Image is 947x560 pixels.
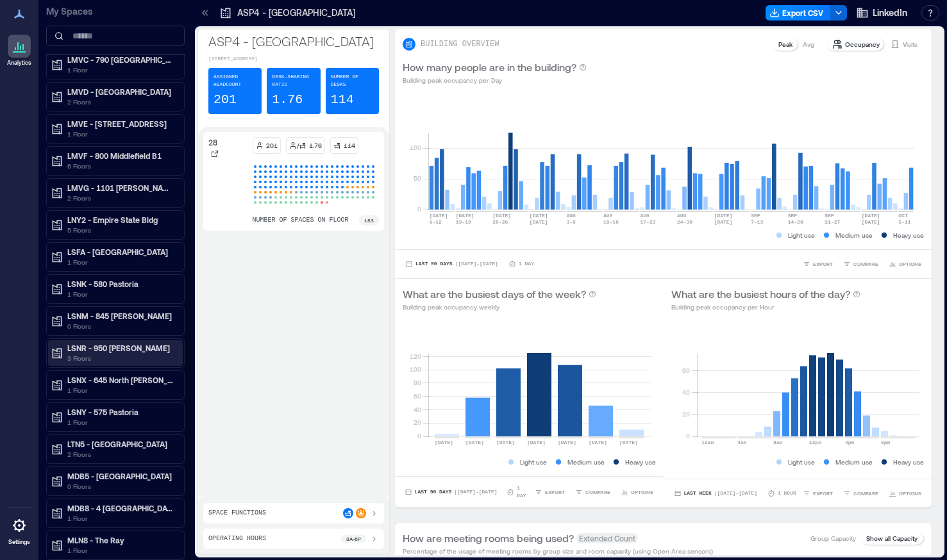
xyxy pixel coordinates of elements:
p: 114 [344,140,355,151]
p: Heavy use [893,457,924,467]
text: 6-12 [430,219,442,225]
p: Settings [8,538,30,546]
p: 6 Floors [67,161,175,171]
p: Building peak occupancy per Day [403,75,587,85]
text: AUG [603,213,613,218]
p: Percentage of the usage of meeting rooms by group size and room capacity (using Open Area sensors) [403,546,713,556]
text: [DATE] [530,219,548,225]
text: 14-20 [788,219,803,225]
button: OPTIONS [618,486,656,498]
p: 1 Day [519,260,534,268]
tspan: 0 [417,432,421,440]
p: 1 Floor [67,257,175,267]
p: Visits [903,39,918,49]
p: 1 Hour [778,490,796,497]
p: 1 Floor [67,513,175,523]
p: 28 [208,137,217,147]
text: 5-11 [898,219,910,225]
text: 17-23 [640,219,655,225]
text: [DATE] [430,213,448,218]
span: OPTIONS [631,488,653,496]
p: LSNR - 950 [PERSON_NAME] [67,343,175,353]
p: 2 Floors [67,97,175,107]
p: Group Capacity [810,533,856,543]
text: 13-19 [456,219,471,225]
p: 3 Floors [67,353,175,363]
p: 201 [214,91,237,109]
tspan: 100 [410,144,421,151]
p: Operating Hours [208,534,266,544]
text: [DATE] [527,440,546,445]
p: LNY2 - Empire State Bldg [67,215,175,225]
p: Desk-sharing ratio [272,73,315,88]
p: LSNM - 845 [PERSON_NAME] [67,311,175,321]
p: MLN8 - The Ray [67,535,175,545]
button: LinkedIn [852,3,911,23]
p: [STREET_ADDRESS] [208,55,379,63]
text: AUG [566,213,576,218]
p: My Spaces [46,5,185,18]
p: ASP4 - [GEOGRAPHIC_DATA] [237,6,355,19]
text: 12am [701,440,714,445]
button: OPTIONS [886,258,924,270]
p: Avg [803,39,814,49]
text: SEP [788,213,798,218]
text: [DATE] [619,440,638,445]
p: Heavy use [893,230,924,240]
p: ASP4 - [GEOGRAPHIC_DATA] [208,32,379,50]
text: [DATE] [862,213,880,218]
p: 8a - 6p [346,535,361,543]
text: SEP [751,213,760,218]
p: 1 Floor [67,129,175,139]
text: 24-30 [677,219,692,225]
text: [DATE] [558,440,576,445]
text: 8pm [881,440,891,445]
p: How many people are in the building? [403,60,576,75]
text: 3-9 [566,219,576,225]
tspan: 40 [414,406,421,413]
text: OCT [898,213,908,218]
p: BUILDING OVERVIEW [421,39,499,49]
button: Last 90 Days |[DATE]-[DATE] [403,486,499,498]
p: LSNY - 575 Pastoria [67,407,175,417]
p: LMVE - [STREET_ADDRESS] [67,119,175,129]
a: Analytics [3,31,35,70]
text: 21-27 [825,219,840,225]
text: 7-13 [751,219,763,225]
text: [DATE] [492,213,511,218]
p: Occupancy [845,39,880,49]
span: COMPARE [853,490,878,497]
tspan: 40 [682,388,689,396]
span: COMPARE [853,260,878,268]
p: Number of Desks [331,73,374,88]
p: 201 [266,140,278,151]
p: MDB5 - [GEOGRAPHIC_DATA] [67,471,175,481]
p: LMVD - [GEOGRAPHIC_DATA] [67,86,175,97]
text: [DATE] [435,440,453,445]
button: OPTIONS [886,487,924,500]
tspan: 50 [414,174,421,182]
p: Building peak occupancy weekly [403,302,596,312]
p: Medium use [835,230,873,240]
text: 4pm [845,440,855,445]
p: 2 Floors [67,193,175,203]
text: AUG [677,213,687,218]
tspan: 60 [682,366,689,374]
p: LTN5 - [GEOGRAPHIC_DATA] [67,439,175,449]
button: Last Week |[DATE]-[DATE] [671,487,760,500]
span: EXPORT [813,260,833,268]
tspan: 20 [414,419,421,427]
p: Space Functions [208,508,266,518]
text: 4am [737,440,747,445]
text: SEP [825,213,834,218]
button: COMPARE [841,487,881,500]
span: EXPORT [813,490,833,497]
tspan: 120 [410,352,421,360]
text: [DATE] [496,440,515,445]
span: OPTIONS [899,490,921,497]
tspan: 100 [410,365,421,373]
a: Settings [4,510,35,550]
p: 1 Floor [67,65,175,75]
text: [DATE] [714,213,733,218]
p: 5 Floors [67,225,175,235]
